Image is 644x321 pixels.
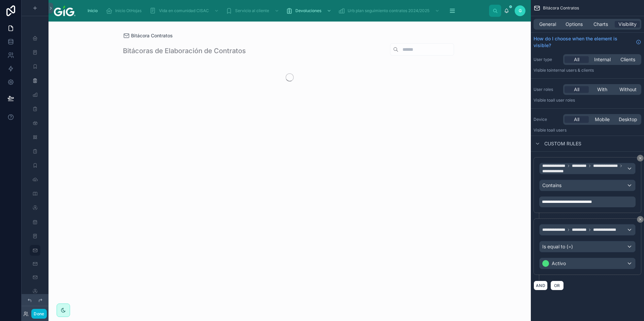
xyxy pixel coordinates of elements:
span: Activo [552,260,566,267]
span: Contains [542,182,561,189]
span: Without [619,86,637,93]
span: Devoluciones [295,8,321,13]
label: Device [534,117,560,122]
span: How do I choose when the element is visible? [534,35,633,49]
a: How do I choose when the element is visible? [534,35,641,49]
span: Internal [594,56,611,63]
span: Servicio al cliente [235,8,269,13]
span: Is equal to (=) [542,243,573,250]
span: Urb plan seguimiento contratos 2024/2025 [348,8,429,13]
span: OR [553,283,561,288]
span: All [574,56,579,63]
span: Clients [620,56,635,63]
span: Inicio OtHojas [115,8,141,13]
img: App logo [54,5,75,16]
span: Options [566,21,583,28]
a: Vida en comunidad CISAC [148,5,222,17]
p: Visible to [534,128,641,133]
a: Servicio al cliente [224,5,283,17]
span: Internal users & clients [551,68,594,73]
div: scrollable content [81,3,489,18]
p: Visible to [534,98,641,103]
span: Custom rules [544,140,581,147]
button: Done [31,309,46,319]
span: All [574,86,579,93]
span: Charts [593,21,608,28]
button: AND [534,281,548,290]
button: Activo [539,258,636,269]
span: Visibility [618,21,637,28]
button: Contains [539,180,636,191]
a: Inicio OtHojas [104,5,146,17]
span: Inicio [88,8,98,13]
a: Urb plan seguimiento contratos 2024/2025 [336,5,443,17]
span: Desktop [619,116,637,123]
span: All user roles [551,98,575,103]
label: User roles [534,87,560,92]
span: Mobile [595,116,610,123]
button: OR [550,281,564,290]
button: Is equal to (=) [539,241,636,252]
p: Visible to [534,68,641,73]
label: User type [534,57,560,62]
span: Vida en comunidad CISAC [159,8,209,13]
span: all users [551,128,567,133]
span: General [539,21,556,28]
span: All [574,116,579,123]
a: Devoluciones [284,5,335,17]
span: With [597,86,607,93]
span: G [519,8,522,13]
span: Bitácora Contratos [543,5,579,11]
